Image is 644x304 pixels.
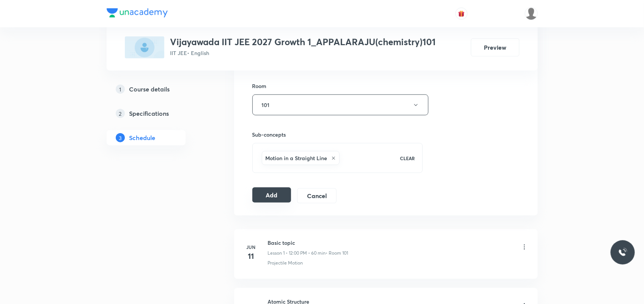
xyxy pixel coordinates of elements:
button: 101 [252,95,428,115]
h5: Specifications [129,109,169,118]
h6: Sub-concepts [252,131,423,139]
img: Company Logo [107,8,168,17]
h6: Room [252,82,267,90]
p: 2 [116,109,125,118]
h5: Schedule [129,133,156,142]
p: 1 [116,85,125,94]
h5: Course details [129,85,170,94]
p: CLEAR [400,155,415,162]
a: 1Course details [107,82,210,97]
img: S Naga kusuma Alekhya [525,7,538,20]
h4: 11 [244,250,259,262]
p: 3 [116,133,125,142]
p: IIT JEE • English [170,49,436,57]
a: Company Logo [107,8,168,19]
p: Lesson 1 • 12:00 PM • 60 min [268,250,326,257]
h3: Vijayawada IIT JEE 2027 Growth 1_APPALARAJU(chemistry)101 [170,36,436,47]
img: avatar [458,10,465,17]
img: DE7256D7-8860-4ACF-9EC3-2A1F4DB316F3_plus.png [125,36,164,58]
button: Preview [471,38,520,57]
button: Add [252,187,291,203]
img: ttu [618,248,627,257]
p: • Room 101 [326,250,348,257]
h6: Jun [244,244,259,250]
button: avatar [455,8,468,20]
h6: Basic topic [268,239,348,247]
p: Projectile Motion [268,260,303,266]
a: 2Specifications [107,106,210,121]
button: Cancel [297,188,336,203]
h6: Motion in a Straight Line [266,154,328,162]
